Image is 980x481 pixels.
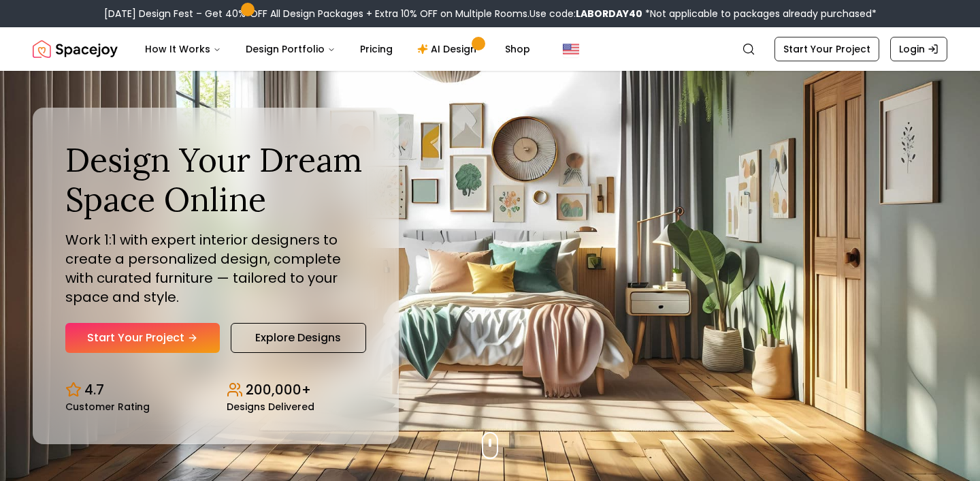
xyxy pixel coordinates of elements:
nav: Main [134,35,541,63]
nav: Global [33,27,947,71]
img: Spacejoy Logo [33,35,118,63]
p: Work 1:1 with expert interior designers to create a personalized design, complete with curated fu... [65,230,366,307]
h1: Design Your Dream Space Online [65,140,366,219]
p: 4.7 [84,380,104,399]
p: 200,000+ [246,380,311,399]
img: United States [563,41,579,57]
a: AI Design [406,35,491,63]
span: *Not applicable to packages already purchased* [642,7,877,20]
a: Start Your Project [65,323,220,353]
button: How It Works [134,35,232,63]
div: Design stats [65,369,366,412]
button: Design Portfolio [235,35,346,63]
span: Use code: [529,7,642,20]
a: Pricing [349,35,404,63]
a: Login [890,37,947,61]
b: LABORDAY40 [576,7,642,20]
small: Designs Delivered [227,402,314,412]
a: Shop [494,35,541,63]
a: Explore Designs [231,323,366,353]
a: Start Your Project [774,37,879,61]
div: [DATE] Design Fest – Get 40% OFF All Design Packages + Extra 10% OFF on Multiple Rooms. [104,7,877,20]
small: Customer Rating [65,402,150,412]
a: Spacejoy [33,35,118,63]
